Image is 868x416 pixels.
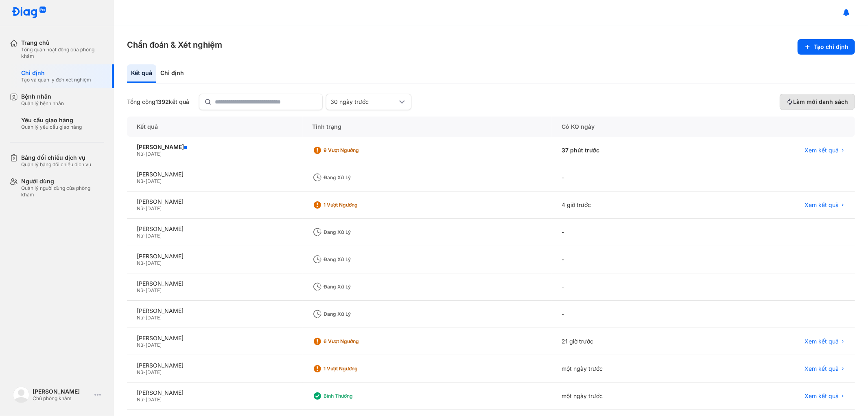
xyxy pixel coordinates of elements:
[21,39,104,46] div: Trang chủ
[552,355,704,383] div: một ngày trước
[21,46,104,59] div: Tổng quan hoạt động của phòng khám
[137,396,143,403] span: Nữ
[156,64,188,83] div: Chỉ định
[137,225,293,233] div: [PERSON_NAME]
[143,233,146,239] span: -
[146,178,162,184] span: [DATE]
[21,117,82,124] div: Yêu cầu giao hàng
[324,393,389,399] div: Bình thường
[146,315,162,321] span: [DATE]
[324,147,389,154] div: 9 Vượt ngưỡng
[143,315,146,321] span: -
[143,342,146,348] span: -
[805,201,839,209] span: Xem kết quả
[324,229,389,236] div: Đang xử lý
[303,117,552,137] div: Tình trạng
[552,219,704,246] div: -
[155,98,169,105] span: 1392
[552,117,704,137] div: Có KQ ngày
[146,151,162,157] span: [DATE]
[21,161,91,168] div: Quản lý bảng đối chiếu dịch vụ
[798,39,855,55] button: Tạo chỉ định
[21,77,91,83] div: Tạo và quản lý đơn xét nghiệm
[11,7,46,19] img: logo
[137,335,293,342] div: [PERSON_NAME]
[21,124,82,130] div: Quản lý yêu cầu giao hàng
[324,365,389,372] div: 1 Vượt ngưỡng
[146,396,162,403] span: [DATE]
[127,117,303,137] div: Kết quả
[805,338,839,345] span: Xem kết quả
[137,143,293,151] div: [PERSON_NAME]
[552,301,704,328] div: -
[21,154,91,161] div: Bảng đối chiếu dịch vụ
[146,205,162,211] span: [DATE]
[143,369,146,375] span: -
[146,260,162,266] span: [DATE]
[137,233,143,239] span: Nữ
[137,307,293,315] div: [PERSON_NAME]
[137,260,143,266] span: Nữ
[146,287,162,293] span: [DATE]
[21,178,104,185] div: Người dùng
[21,93,64,100] div: Bệnh nhân
[137,178,143,184] span: Nữ
[146,233,162,239] span: [DATE]
[137,198,293,205] div: [PERSON_NAME]
[127,39,222,51] h3: Chẩn đoán & Xét nghiệm
[805,147,839,154] span: Xem kết quả
[143,260,146,266] span: -
[805,365,839,372] span: Xem kết quả
[143,178,146,184] span: -
[143,396,146,403] span: -
[137,280,293,287] div: [PERSON_NAME]
[21,100,64,107] div: Quản lý bệnh nhân
[324,174,389,181] div: Đang xử lý
[552,383,704,410] div: một ngày trước
[324,311,389,317] div: Đang xử lý
[21,69,91,77] div: Chỉ định
[552,191,704,219] div: 4 giờ trước
[146,369,162,375] span: [DATE]
[137,151,143,157] span: Nữ
[324,202,389,208] div: 1 Vượt ngưỡng
[137,205,143,211] span: Nữ
[552,273,704,301] div: -
[137,342,143,348] span: Nữ
[137,362,293,369] div: [PERSON_NAME]
[324,256,389,263] div: Đang xử lý
[137,287,143,293] span: Nữ
[324,284,389,290] div: Đang xử lý
[552,328,704,355] div: 21 giờ trước
[780,94,855,110] button: Làm mới danh sách
[137,389,293,396] div: [PERSON_NAME]
[33,388,91,395] div: [PERSON_NAME]
[552,137,704,164] div: 37 phút trước
[330,98,397,106] div: 30 ngày trước
[137,171,293,178] div: [PERSON_NAME]
[146,342,162,348] span: [DATE]
[552,246,704,273] div: -
[33,395,91,402] div: Chủ phòng khám
[137,315,143,321] span: Nữ
[324,338,389,345] div: 6 Vượt ngưỡng
[793,98,848,106] span: Làm mới danh sách
[552,164,704,191] div: -
[143,287,146,293] span: -
[13,387,29,403] img: logo
[127,64,156,83] div: Kết quả
[127,98,189,106] div: Tổng cộng kết quả
[137,369,143,375] span: Nữ
[143,151,146,157] span: -
[805,392,839,400] span: Xem kết quả
[143,205,146,211] span: -
[137,253,293,260] div: [PERSON_NAME]
[21,185,104,198] div: Quản lý người dùng của phòng khám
